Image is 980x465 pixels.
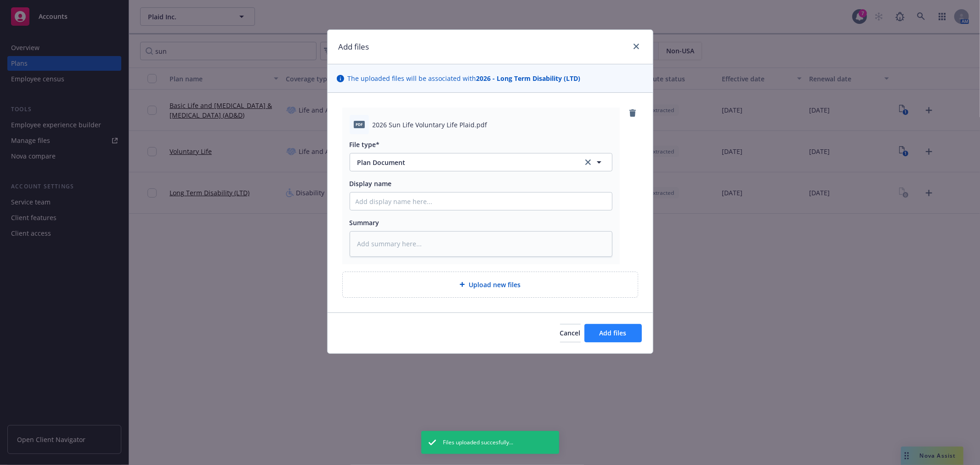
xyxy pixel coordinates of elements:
a: close [631,41,642,52]
span: The uploaded files will be associated with [348,74,581,83]
button: Cancel [560,324,581,342]
span: 2026 Sun Life Voluntary Life Plaid.pdf [373,120,487,130]
a: remove [627,108,638,119]
span: Display name [350,179,392,188]
button: Plan Documentclear selection [350,153,612,171]
span: Add files [600,329,627,337]
span: Upload new files [469,280,521,289]
span: File type* [350,140,380,149]
span: Plan Document [357,158,570,167]
span: Files uploaded succesfully... [443,438,514,447]
div: Upload new files [342,272,638,298]
strong: 2026 - Long Term Disability (LTD) [476,74,581,83]
input: Add display name here... [350,193,612,210]
span: pdf [354,121,365,128]
button: Add files [584,324,642,342]
span: Summary [350,218,380,227]
span: Cancel [560,329,581,337]
a: clear selection [583,157,594,168]
h1: Add files [339,41,369,53]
